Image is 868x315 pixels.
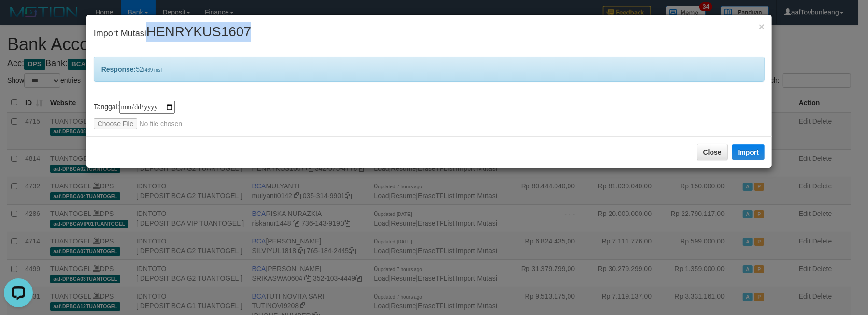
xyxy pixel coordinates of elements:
[759,21,765,32] span: ×
[101,65,136,73] b: Response:
[146,24,251,39] span: HENRYKUS1607
[94,29,251,38] span: Import Mutasi
[143,67,162,72] span: [469 ms]
[4,4,33,33] button: Open LiveChat chat widget
[759,21,765,31] button: Close
[94,57,765,82] div: 52
[697,144,728,160] button: Close
[732,144,765,160] button: Import
[94,101,765,129] div: Tanggal:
